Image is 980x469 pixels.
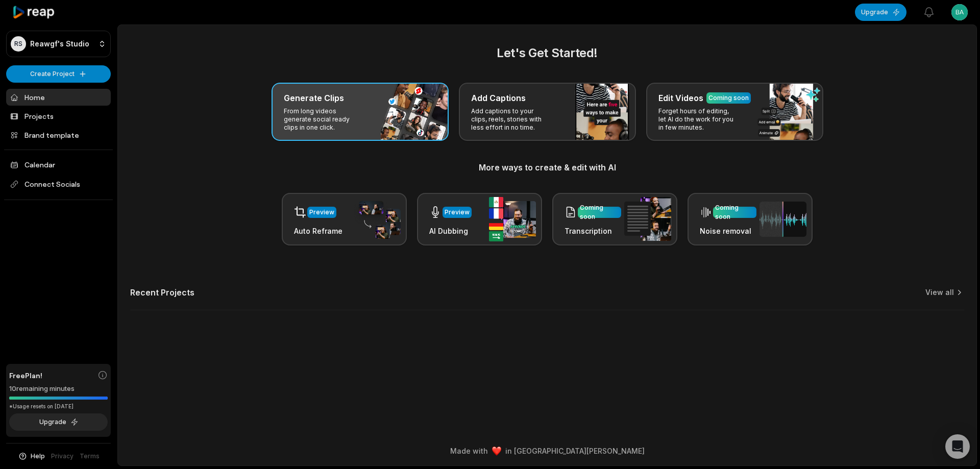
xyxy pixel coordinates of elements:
[6,65,111,83] button: Create Project
[565,226,621,236] h3: Transcription
[658,92,703,104] h3: Edit Videos
[127,446,967,456] div: Made with in [GEOGRAPHIC_DATA][PERSON_NAME]
[855,4,906,21] button: Upgrade
[51,452,73,461] a: Privacy
[6,108,111,125] a: Projects
[429,226,472,236] h3: AI Dubbing
[708,93,749,103] div: Coming soon
[11,36,26,52] div: RS
[471,107,550,132] p: Add captions to your clips, reels, stories with less effort in no time.
[945,434,970,459] div: Open Intercom Messenger
[294,226,342,236] h3: Auto Reframe
[9,384,108,394] div: 10 remaining minutes
[700,226,756,236] h3: Noise removal
[18,452,45,461] button: Help
[309,208,334,217] div: Preview
[624,197,671,241] img: transcription.png
[130,44,964,62] h2: Let's Get Started!
[580,203,619,221] div: Coming soon
[6,89,111,106] a: Home
[130,287,194,298] h2: Recent Projects
[284,107,363,132] p: From long videos generate social ready clips in one click.
[80,452,100,461] a: Terms
[445,208,470,217] div: Preview
[30,39,89,48] p: Reawgf's Studio
[354,200,401,239] img: auto_reframe.png
[31,452,45,461] span: Help
[658,107,738,132] p: Forget hours of editing, let AI do the work for you in few minutes.
[6,127,111,143] a: Brand template
[715,203,754,221] div: Coming soon
[9,413,108,431] button: Upgrade
[9,370,42,381] span: Free Plan!
[9,403,108,410] div: *Usage resets on [DATE]
[130,161,964,174] h3: More ways to create & edit with AI
[6,156,111,173] a: Calendar
[6,175,111,193] span: Connect Socials
[489,197,536,241] img: ai_dubbing.png
[471,92,526,104] h3: Add Captions
[925,287,954,298] a: View all
[492,447,501,456] img: heart emoji
[284,92,344,104] h3: Generate Clips
[759,202,806,237] img: noise_removal.png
